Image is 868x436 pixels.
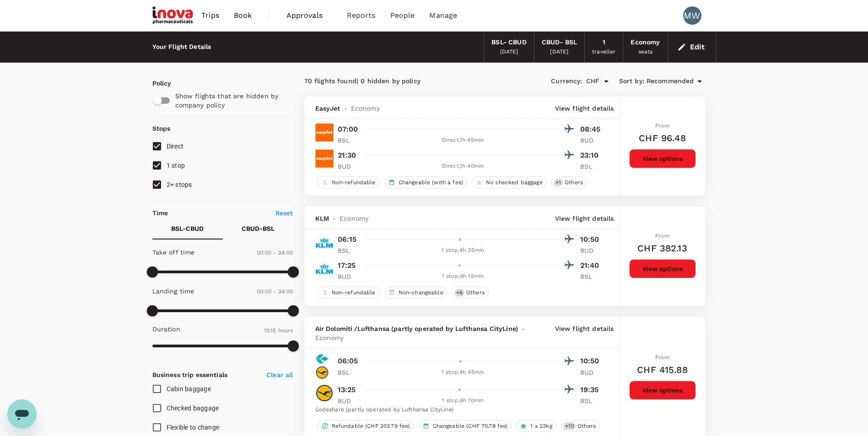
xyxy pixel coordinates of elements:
[167,404,219,412] span: Checked baggage
[328,179,379,186] span: Non-refundable
[315,324,518,333] span: Air Dolomiti / Lufthansa (partly operated by Lufthansa CityLine)
[638,48,653,57] div: seats
[580,246,603,255] p: BUD
[516,420,556,432] div: 1 x 23kg
[419,420,512,432] div: Changeable (CHF 70.78 fee)
[340,104,351,113] span: -
[491,37,526,48] div: BSL - CBUD
[152,208,168,218] p: Time
[167,162,185,169] span: 1 stop
[167,181,192,188] span: 2+ stops
[338,150,356,161] p: 21:30
[338,396,361,405] p: BUD
[167,143,184,150] span: Direct
[580,234,603,245] p: 10:50
[264,327,293,334] span: 10.15 hours
[152,324,180,334] p: Duration
[463,289,488,297] span: Others
[655,122,669,129] span: From
[338,136,361,145] p: BSL
[152,79,161,88] p: Policy
[366,396,560,405] div: 1 stop , 6h 10min
[429,422,512,430] span: Changeable (CHF 70.78 fee)
[600,75,613,88] button: Open
[366,368,560,377] div: 1 stop , 4h 45min
[580,384,603,395] p: 19:35
[574,422,599,430] span: Others
[266,370,293,379] p: Clear all
[318,287,380,298] div: Non-refundable
[338,384,356,395] p: 13:25
[563,422,576,430] span: + 10
[366,162,560,171] div: Direct , 1h 40min
[152,371,228,378] strong: Business trip essentials
[561,420,600,432] div: +10Others
[340,214,368,223] span: Economy
[7,399,37,429] iframe: Button to launch messaging window
[639,131,685,145] h6: CHF 96.48
[629,259,696,278] button: View options
[580,356,603,367] p: 10:50
[554,179,563,186] span: + 1
[328,289,379,297] span: Non-refundable
[328,422,414,430] span: Refundable (CHF 203.79 fee)
[675,40,708,54] button: Edit
[384,287,447,298] div: Non-changeable
[152,287,194,296] p: Landing time
[338,234,357,245] p: 06:15
[315,384,334,402] img: LH
[472,176,547,188] div: No checked baggage
[655,354,669,361] span: From
[315,149,334,168] img: U2
[603,37,605,48] div: 1
[152,5,194,26] img: iNova Pharmaceuticals
[683,6,701,25] div: MW
[629,149,696,168] button: View options
[366,246,560,255] div: 1 stop , 4h 35min
[518,324,528,333] span: -
[304,76,505,86] div: 70 flights found | 0 hidden by policy
[366,136,560,145] div: Direct , 1h 45min
[315,214,329,223] span: KLM
[429,10,457,21] span: Manage
[315,405,603,415] div: Codeshare (partly operated by Lufthansa CityLine)
[201,10,219,21] span: Trips
[454,289,464,297] span: + 6
[561,179,587,186] span: Others
[551,76,582,86] span: Currency :
[555,324,614,342] p: View flight details
[452,287,489,298] div: +6Others
[555,214,614,223] p: View flight details
[542,37,577,48] div: CBUD - BSL
[629,381,696,400] button: View options
[655,233,669,239] span: From
[637,241,687,255] h6: CHF 382.13
[395,179,467,186] span: Changeable (with a fee)
[647,76,694,86] span: Recommended
[329,214,340,223] span: -
[318,176,380,188] div: Non-refundable
[338,356,358,367] p: 06:05
[351,104,380,113] span: Economy
[315,333,344,342] span: Economy
[390,10,415,21] span: People
[637,362,688,377] h6: CHF 415.88
[338,246,361,255] p: BSL
[592,48,615,57] div: traveller
[338,124,358,135] p: 07:00
[550,48,568,57] div: [DATE]
[395,289,447,297] span: Non-changeable
[551,176,587,188] div: +1Others
[619,76,644,86] span: Sort by :
[315,352,329,366] img: EN
[171,224,204,233] p: BSL - CBUD
[580,124,603,135] p: 08:45
[580,272,603,281] p: BSL
[580,136,603,145] p: BUD
[384,176,467,188] div: Changeable (with a fee)
[527,422,555,430] span: 1 x 23kg
[482,179,546,186] span: No checked baggage
[500,48,518,57] div: [DATE]
[275,208,293,218] p: Reset
[257,288,293,295] span: 00:00 - 24:00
